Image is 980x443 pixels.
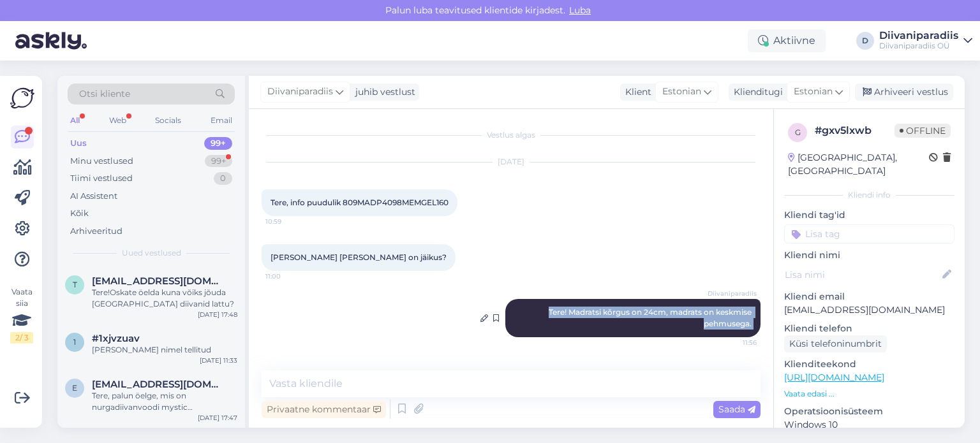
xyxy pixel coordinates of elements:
div: Tere, palun öelge, mis on nurgadiivanvoodi mystic (396DVOMISTICNNEVE83) kanga vastupidavuse näita... [92,390,237,413]
div: Arhiveeri vestlus [855,84,953,101]
span: #1xjvzuav [92,333,140,344]
span: Otsi kliente [79,87,130,101]
div: Uus [70,137,87,150]
span: Diivaniparadiis [708,289,757,298]
span: Tere, info puudulik 809MADP4098MEMGEL160 [271,198,449,207]
span: 10:59 [265,217,313,226]
span: Offline [895,124,951,138]
div: All [68,112,82,129]
div: [GEOGRAPHIC_DATA], [GEOGRAPHIC_DATA] [788,151,929,178]
span: e [72,383,77,393]
div: Email [208,112,235,129]
span: terjevilms@hotmail.com [92,275,225,287]
div: [DATE] [262,156,761,168]
div: # gxv5lxwb [815,123,895,138]
div: D [856,32,874,50]
div: [DATE] 11:33 [200,356,237,365]
div: Vestlus algas [262,129,761,141]
div: juhib vestlust [350,85,415,99]
span: 11:00 [265,272,313,281]
p: Klienditeekond [784,358,954,371]
div: Küsi telefoninumbrit [784,335,887,352]
div: Tere!Oskate öelda kuna võiks jõuda [GEOGRAPHIC_DATA] diivanid lattu? [92,287,237,310]
div: Arhiveeritud [70,225,122,238]
div: Diivaniparadiis [879,31,958,41]
div: [PERSON_NAME] nimel tellitud [92,344,237,356]
p: Kliendi telefon [784,322,954,335]
p: Operatsioonisüsteem [784,405,954,418]
span: Uued vestlused [122,247,181,259]
span: Diivaniparadiis [267,85,333,99]
input: Lisa nimi [785,268,940,282]
div: Web [107,112,129,129]
a: [URL][DOMAIN_NAME] [784,372,884,383]
p: Kliendi nimi [784,249,954,262]
div: Privaatne kommentaar [262,401,386,418]
div: Kliendi info [784,189,954,201]
div: Socials [152,112,184,129]
img: Askly Logo [10,86,34,110]
span: Luba [565,4,595,16]
div: 99+ [205,155,232,168]
div: 0 [214,172,232,185]
span: 1 [73,337,76,347]
div: Klienditugi [729,85,783,99]
div: Minu vestlused [70,155,133,168]
span: Tere! Madratsi kõrgus on 24cm, madrats on keskmise pehmusega. [549,307,754,328]
span: [PERSON_NAME] [PERSON_NAME] on jäikus? [271,252,447,262]
span: Estonian [794,85,833,99]
span: t [73,280,77,289]
div: Aktiivne [748,29,826,52]
span: Saada [718,403,755,415]
div: Vaata siia [10,286,33,344]
div: 99+ [204,137,232,150]
div: 2 / 3 [10,332,33,344]
span: 11:56 [709,338,757,347]
a: DiivaniparadiisDiivaniparadiis OÜ [879,31,972,51]
span: g [795,127,801,137]
div: [DATE] 17:47 [198,413,237,423]
div: Tiimi vestlused [70,172,133,185]
div: [DATE] 17:48 [198,310,237,319]
p: Kliendi email [784,290,954,303]
p: Vaata edasi ... [784,388,954,400]
input: Lisa tag [784,224,954,243]
p: Kliendi tag'id [784,208,954,222]
span: eret.k77@gmail.com [92,379,225,390]
div: AI Assistent [70,190,117,203]
span: Estonian [662,85,701,99]
div: Kõik [70,207,89,220]
div: Klient [620,85,651,99]
p: Windows 10 [784,418,954,432]
div: Diivaniparadiis OÜ [879,41,958,51]
p: [EMAIL_ADDRESS][DOMAIN_NAME] [784,303,954,317]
